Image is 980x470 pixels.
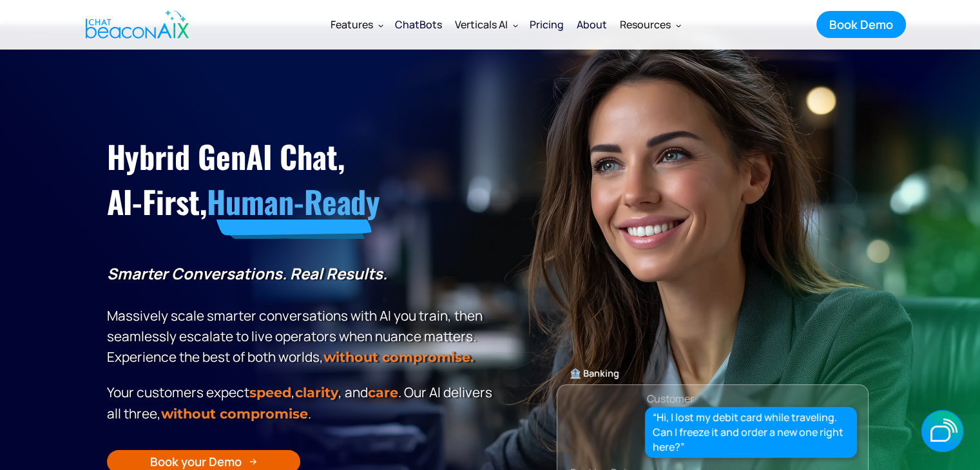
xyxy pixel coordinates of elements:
[455,15,508,33] div: Verticals AI
[75,2,196,47] a: home
[653,410,850,455] div: “Hi, I lost my debit card while traveling. Can I freeze it and order a new one right here?”
[530,15,564,33] div: Pricing
[324,9,389,40] div: Features
[613,9,686,40] div: Resources
[829,16,893,33] div: Book Demo
[378,23,383,28] img: Dropdown
[249,458,257,465] img: Arrow
[150,453,242,470] div: Book your Demo
[577,15,607,33] div: About
[647,390,694,408] div: Customer
[107,382,497,424] p: Your customers expect , , and . Our Al delivers all three, .
[295,384,338,400] span: clarity
[620,15,671,33] div: Resources
[323,349,474,365] strong: without compromise.
[513,23,518,28] img: Dropdown
[395,15,442,33] div: ChatBots
[331,15,373,33] div: Features
[523,8,570,41] a: Pricing
[448,9,523,40] div: Verticals AI
[161,406,308,422] span: without compromise
[389,8,448,41] a: ChatBots
[676,23,681,28] img: Dropdown
[557,364,868,382] div: 🏦 Banking
[368,384,398,400] span: care
[570,8,613,41] a: About
[107,263,497,368] p: Massively scale smarter conversations with AI you train, then seamlessly escalate to live operato...
[207,178,380,224] span: Human-Ready
[816,11,906,38] a: Book Demo
[107,134,497,225] h1: Hybrid GenAI Chat, AI-First,
[249,384,291,400] strong: speed
[107,263,387,284] strong: Smarter Conversations. Real Results.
